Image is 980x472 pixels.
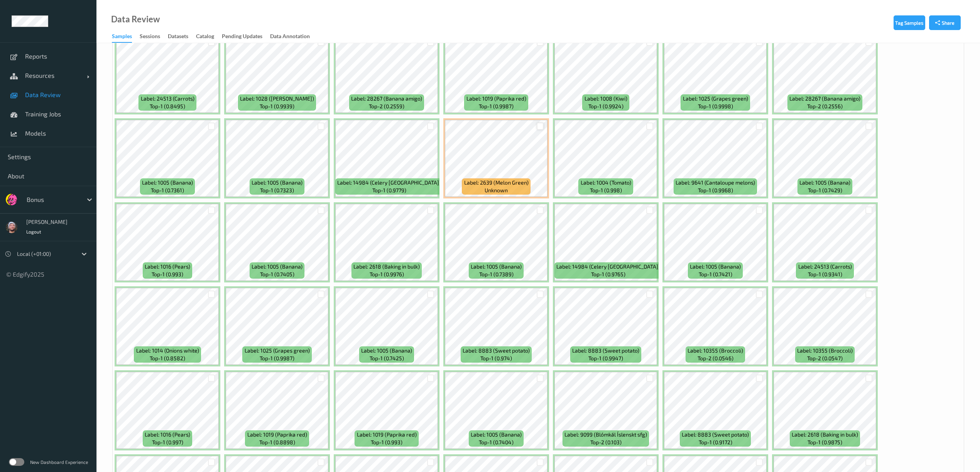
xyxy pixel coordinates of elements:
[245,347,310,354] span: Label: 1025 (Grapes green)
[145,431,190,438] span: Label: 1016 (Pears)
[372,186,406,194] span: top-1 (0.9779)
[797,347,853,354] span: Label: 10355 (Broccoli)
[556,263,660,270] span: Label: 14984 (Celery [GEOGRAPHIC_DATA])
[151,186,184,194] span: top-1 (0.7361)
[370,270,404,278] span: top-1 (0.9976)
[564,431,647,438] span: Label: 9099 (Blómkál Íslenskt sfg)
[370,354,404,362] span: top-1 (0.7425)
[112,32,132,43] div: Samples
[798,263,852,270] span: Label: 24513 (Carrots)
[799,179,850,186] span: Label: 1005 (Banana)
[369,102,404,110] span: top-2 (0.2559)
[196,32,214,42] div: Catalog
[471,263,522,270] span: Label: 1005 (Banana)
[142,179,193,186] span: Label: 1005 (Banana)
[357,431,417,438] span: Label: 1019 (Paprika red)
[112,31,140,43] a: Samples
[688,347,743,354] span: Label: 10355 (Broccoli)
[591,270,625,278] span: top-1 (0.9765)
[588,102,623,110] span: top-1 (0.9924)
[808,186,842,194] span: top-1 (0.7429)
[479,270,514,278] span: top-1 (0.7389)
[894,15,925,30] button: Tag Samples
[152,270,183,278] span: top-1 (0.993)
[690,263,741,270] span: Label: 1005 (Banana)
[699,438,732,446] span: top-1 (0.9172)
[807,102,843,110] span: top-2 (0.2556)
[590,186,622,194] span: top-1 (0.998)
[807,354,843,362] span: top-2 (0.0547)
[479,438,514,446] span: top-1 (0.7404)
[485,186,508,194] span: unknown
[150,102,185,110] span: top-1 (0.8495)
[466,95,526,102] span: Label: 1019 (Paprika red)
[260,186,294,194] span: top-1 (0.7323)
[351,95,422,102] span: Label: 28267 (Banana amigo)
[247,431,307,438] span: Label: 1019 (Paprika red)
[150,354,185,362] span: top-1 (0.8582)
[252,263,302,270] span: Label: 1005 (Banana)
[168,31,196,42] a: Datasets
[699,270,732,278] span: top-1 (0.7421)
[141,95,194,102] span: Label: 24513 (Carrots)
[145,263,190,270] span: Label: 1016 (Pears)
[698,354,733,362] span: top-2 (0.0546)
[792,431,858,438] span: Label: 2618 (Baking in bulk)
[463,347,530,354] span: Label: 8883 (Sweet potato)
[698,102,733,110] span: top-1 (0.9998)
[222,31,270,42] a: Pending Updates
[111,15,160,23] div: Data Review
[929,15,961,30] button: Share
[471,431,522,438] span: Label: 1005 (Banana)
[152,438,183,446] span: top-1 (0.997)
[808,270,842,278] span: top-1 (0.9341)
[585,95,627,102] span: Label: 1008 (Kiwi)
[581,179,631,186] span: Label: 1004 (Tomato)
[270,31,318,42] a: Data Annotation
[353,263,420,270] span: Label: 2618 (Baking in bulk)
[590,438,622,446] span: top-2 (0.103)
[683,95,748,102] span: Label: 1025 (Grapes green)
[676,179,755,186] span: Label: 9641 (Cantaloupe melons)
[572,347,639,354] span: Label: 8883 (Sweet potato)
[260,102,294,110] span: top-1 (0.9939)
[259,438,295,446] span: top-1 (0.8898)
[698,186,733,194] span: top-1 (0.9968)
[136,347,199,354] span: Label: 1014 (Onions white)
[222,32,262,42] div: Pending Updates
[196,31,222,42] a: Catalog
[682,431,749,438] span: Label: 8883 (Sweet potato)
[789,95,860,102] span: Label: 28267 (Banana amigo)
[588,354,623,362] span: top-1 (0.9947)
[252,179,302,186] span: Label: 1005 (Banana)
[371,438,402,446] span: top-1 (0.993)
[361,347,412,354] span: Label: 1005 (Banana)
[337,179,441,186] span: Label: 14984 (Celery [GEOGRAPHIC_DATA])
[168,32,188,42] div: Datasets
[240,95,314,102] span: Label: 1028 ([PERSON_NAME])
[808,438,842,446] span: top-1 (0.9875)
[270,32,310,42] div: Data Annotation
[260,354,294,362] span: top-1 (0.9987)
[260,270,294,278] span: top-1 (0.7405)
[479,102,514,110] span: top-1 (0.9987)
[464,179,529,186] span: Label: 2639 (Melon Green)
[480,354,512,362] span: top-1 (0.974)
[140,31,168,42] a: Sessions
[140,32,160,42] div: Sessions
